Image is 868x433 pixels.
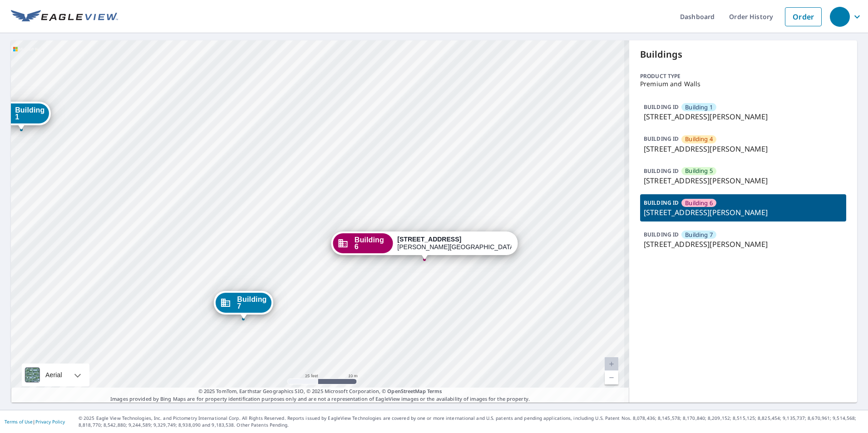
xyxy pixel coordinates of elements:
p: Premium and Walls [640,80,846,88]
a: Terms of Use [5,418,33,425]
div: Aerial [22,364,89,386]
div: Dropped pin, building Building 6, Commercial property, 24700 Deepwater Point Dr Saint Michaels, M... [331,231,518,260]
p: [STREET_ADDRESS][PERSON_NAME] [644,175,843,186]
p: Product type [640,72,846,80]
span: © 2025 TomTom, Earthstar Geographics SIO, © 2025 Microsoft Corporation, © [198,388,442,395]
p: Images provided by Bing Maps are for property identification purposes only and are not a represen... [11,388,629,403]
p: BUILDING ID [644,231,679,238]
span: Building 7 [237,296,266,310]
p: BUILDING ID [644,199,679,207]
span: Building 1 [15,107,44,120]
span: Building 1 [685,103,713,112]
p: BUILDING ID [644,103,679,111]
p: [STREET_ADDRESS][PERSON_NAME] [644,239,843,250]
a: Order [785,7,822,26]
p: [STREET_ADDRESS][PERSON_NAME] [644,143,843,154]
p: Buildings [640,48,846,61]
a: Current Level 20, Zoom In Disabled [605,357,618,371]
span: Building 4 [685,135,713,143]
img: EV Logo [11,10,118,24]
div: Aerial [43,364,65,386]
span: Building 6 [355,236,389,250]
a: Terms [427,388,442,394]
div: Dropped pin, building Building 7, Commercial property, 24700 Deepwater Point Dr Saint Michaels, M... [214,291,273,319]
span: Building 7 [685,231,713,239]
p: © 2025 Eagle View Technologies, Inc. and Pictometry International Corp. All Rights Reserved. Repo... [79,415,863,428]
p: BUILDING ID [644,135,679,143]
p: BUILDING ID [644,167,679,175]
span: Building 5 [685,167,713,175]
p: [STREET_ADDRESS][PERSON_NAME] [644,111,843,122]
a: Current Level 20, Zoom Out [605,371,618,384]
a: Privacy Policy [35,418,65,425]
a: OpenStreetMap [387,388,425,394]
strong: [STREET_ADDRESS] [397,236,461,243]
p: [STREET_ADDRESS][PERSON_NAME] [644,207,843,218]
div: [PERSON_NAME][GEOGRAPHIC_DATA] [397,236,511,251]
span: Building 6 [685,199,713,207]
p: | [5,419,65,424]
